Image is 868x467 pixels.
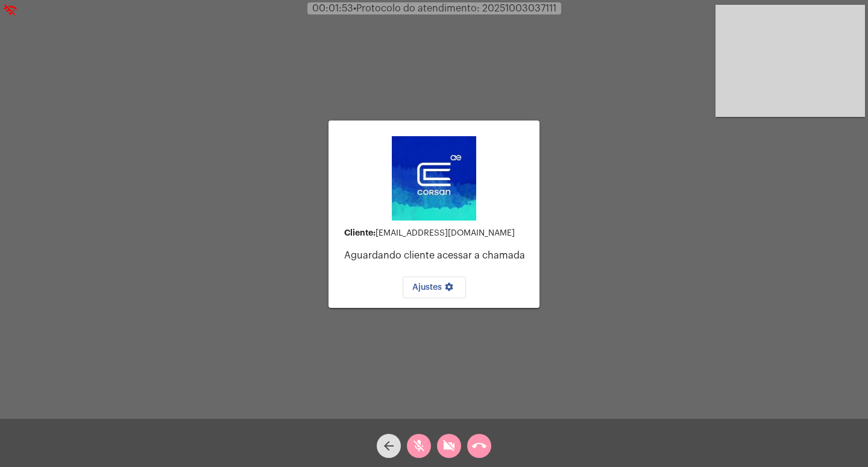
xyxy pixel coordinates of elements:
div: [EMAIL_ADDRESS][DOMAIN_NAME] [344,228,530,238]
span: • [353,4,356,13]
mat-icon: arrow_back [382,439,396,453]
mat-icon: mic_off [412,439,426,453]
span: 00:01:53 [312,4,353,13]
mat-icon: settings [442,282,456,296]
p: Aguardando cliente acessar a chamada [344,250,530,261]
img: d4669ae0-8c07-2337-4f67-34b0df7f5ae4.jpeg [392,136,476,221]
span: Protocolo do atendimento: 20251003037111 [353,4,556,13]
strong: Cliente: [344,228,376,237]
span: Ajustes [412,283,456,292]
button: Ajustes [403,277,466,298]
mat-icon: call_end [472,439,486,453]
mat-icon: videocam_off [442,439,456,453]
